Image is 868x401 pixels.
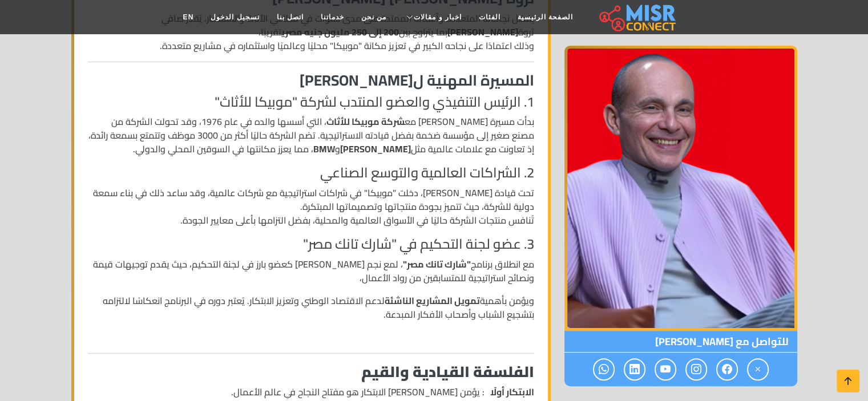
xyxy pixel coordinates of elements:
[403,256,471,273] strong: "شارك تانك مصر"
[88,11,534,52] p: بفضل نجاحاته المتعددة وأعماله الممتدة على مدى سنوات في قطاعي الأثاث والاستثمار، يُقدر صافي ثروة ب...
[395,6,470,28] a: اخبار و مقالات
[564,46,797,331] img: محمد فاروق
[88,186,534,227] p: تحت قيادة [PERSON_NAME]، دخلت "موبيكا" في شراكات استراتيجية مع شركات عالمية، وقد ساعد ذلك في بناء...
[414,12,462,22] span: اخبار و مقالات
[361,358,534,386] strong: الفلسفة القيادية والقيم
[88,257,534,285] p: مع انطلاق برنامج ، لمع نجم [PERSON_NAME] كعضو بارز في لجنة التحكيم، حيث يقدم توجيهات قيمة ونصائح ...
[599,3,676,31] img: main.misr_connect
[353,6,395,28] a: من نحن
[88,236,534,253] h4: 3. عضو لجنة التحكيم في "شارك تانك مصر"
[470,6,509,28] a: الفئات
[88,71,534,89] h3: المسيرة المهنية ل[PERSON_NAME]
[202,6,268,28] a: تسجيل الدخول
[326,113,405,130] strong: شركة موبيكا للأثاث
[88,165,534,181] h4: 2. الشراكات العالمية والتوسع الصناعي
[88,294,534,321] p: ويؤمن بأهمية لدعم الاقتصاد الوطني وتعزيز الابتكار. يُعتبر دوره في البرنامج انعكاسًا لالتزامه بتشج...
[268,6,312,28] a: اتصل بنا
[313,140,335,157] strong: BMW
[385,292,480,309] strong: تمويل المشاريع الناشئة
[312,6,353,28] a: خدماتنا
[88,94,534,111] h4: 1. الرئيس التنفيذي والعضو المنتدب لشركة "موبيكا للأثاث"
[509,6,582,28] a: الصفحة الرئيسية
[564,331,797,353] span: للتواصل مع [PERSON_NAME]
[88,115,534,156] p: بدأت مسيرة [PERSON_NAME] مع ، التي أسسها والده في عام 1976، وقد تحولت الشركة من مصنع صغير إلى مؤس...
[175,6,203,28] a: EN
[88,385,534,399] li: : يؤمن [PERSON_NAME] الابتكار هو مفتاح النجاح في عالم الأعمال.
[340,140,411,157] strong: [PERSON_NAME]
[490,385,534,399] strong: الابتكار أولًا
